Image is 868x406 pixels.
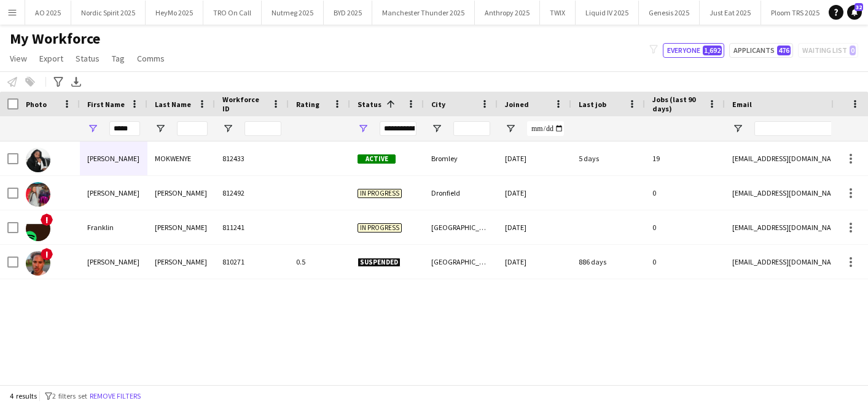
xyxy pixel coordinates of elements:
[498,245,571,279] div: [DATE]
[51,74,66,89] app-action-btn: Advanced filters
[41,248,53,260] span: !
[358,154,396,164] span: Active
[854,3,863,11] span: 32
[663,43,724,58] button: Everyone1,692
[25,1,71,25] button: AO 2025
[147,245,215,279] div: [PERSON_NAME]
[10,30,100,48] span: My Workforce
[222,95,267,113] span: Workforce ID
[137,53,165,64] span: Comms
[155,100,191,109] span: Last Name
[215,210,289,244] div: 811241
[732,100,752,109] span: Email
[424,176,498,210] div: Dronfield
[10,53,27,64] span: View
[132,50,170,66] a: Comms
[215,176,289,210] div: 812492
[71,50,104,66] a: Status
[358,100,381,109] span: Status
[147,176,215,210] div: [PERSON_NAME]
[645,176,725,210] div: 0
[5,50,32,66] a: View
[358,123,369,134] button: Open Filter Menu
[729,43,793,58] button: Applicants476
[424,245,498,279] div: [GEOGRAPHIC_DATA]
[203,1,262,25] button: TRO On Call
[576,1,639,25] button: Liquid IV 2025
[71,1,146,25] button: Nordic Spirit 2025
[645,141,725,175] div: 19
[41,213,53,226] span: !
[26,148,50,172] img: ONOCHIE FRANKLYN MOKWENYE
[26,251,50,276] img: Frank Rodriguez
[475,1,540,25] button: Anthropy 2025
[52,391,87,400] span: 2 filters set
[80,210,147,244] div: Franklin
[109,121,140,136] input: First Name Filter Input
[424,210,498,244] div: [GEOGRAPHIC_DATA]
[498,176,571,210] div: [DATE]
[498,210,571,244] div: [DATE]
[571,141,645,175] div: 5 days
[80,176,147,210] div: [PERSON_NAME]
[777,46,791,55] span: 476
[296,100,319,109] span: Rating
[358,189,402,198] span: In progress
[177,121,208,136] input: Last Name Filter Input
[87,389,143,403] button: Remove filters
[87,100,125,109] span: First Name
[703,46,722,55] span: 1,692
[107,50,130,66] a: Tag
[358,223,402,233] span: In progress
[215,141,289,175] div: 812433
[222,123,233,134] button: Open Filter Menu
[761,1,830,25] button: Ploom TRS 2025
[69,74,84,89] app-action-btn: Export XLSX
[87,123,98,134] button: Open Filter Menu
[652,95,703,113] span: Jobs (last 90 days)
[498,141,571,175] div: [DATE]
[639,1,700,25] button: Genesis 2025
[540,1,576,25] button: TWIX
[262,1,324,25] button: Nutmeg 2025
[147,141,215,175] div: MOKWENYE
[147,210,215,244] div: [PERSON_NAME]
[453,121,490,136] input: City Filter Input
[76,53,100,64] span: Status
[700,1,761,25] button: Just Eat 2025
[579,100,606,109] span: Last job
[112,53,125,64] span: Tag
[155,123,166,134] button: Open Filter Menu
[80,141,147,175] div: [PERSON_NAME]
[26,100,47,109] span: Photo
[324,1,372,25] button: BYD 2025
[34,50,68,66] a: Export
[571,245,645,279] div: 886 days
[372,1,475,25] button: Manchester Thunder 2025
[527,121,564,136] input: Joined Filter Input
[847,5,862,20] a: 32
[39,53,63,64] span: Export
[26,182,50,207] img: Frankie Cobb
[645,245,725,279] div: 0
[431,100,445,109] span: City
[244,121,281,136] input: Workforce ID Filter Input
[289,245,350,279] div: 0.5
[505,123,516,134] button: Open Filter Menu
[505,100,529,109] span: Joined
[358,258,401,267] span: Suspended
[215,245,289,279] div: 810271
[645,210,725,244] div: 0
[146,1,203,25] button: HeyMo 2025
[80,245,147,279] div: [PERSON_NAME]
[26,217,50,241] img: Franklin Arthur
[424,141,498,175] div: Bromley
[431,123,442,134] button: Open Filter Menu
[732,123,743,134] button: Open Filter Menu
